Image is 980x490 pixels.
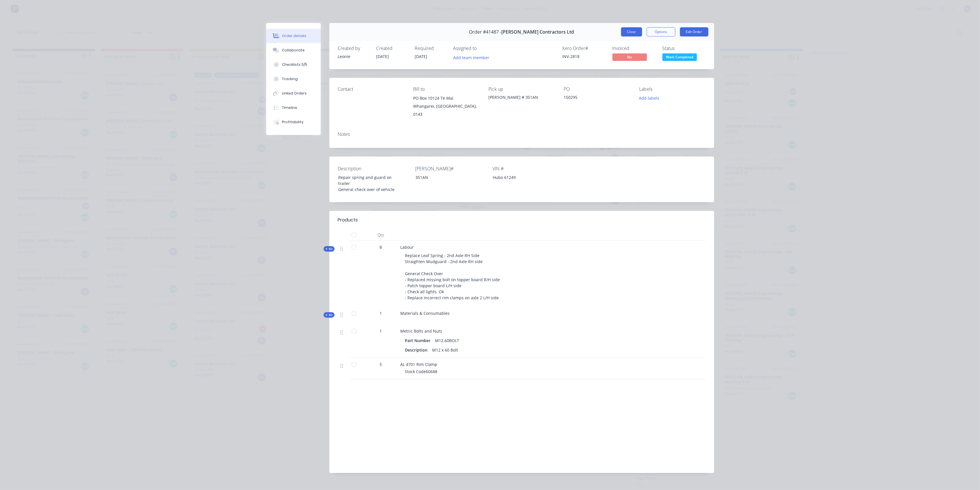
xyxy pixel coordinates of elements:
[401,362,438,367] span: AL 4701 Rim Clamp
[488,173,560,182] div: Hubo 61249
[405,369,438,374] span: Stock Code60688
[415,165,487,172] label: [PERSON_NAME]#
[282,48,305,53] div: Collaborate
[266,29,321,43] button: Order details
[325,313,333,317] span: Kit
[612,46,656,51] div: Invoiced
[325,247,333,251] span: Kit
[411,173,483,182] div: 351AN
[401,328,442,334] span: Metric Bolts and Nuts
[380,244,382,250] span: 8
[636,94,662,102] button: Add labels
[502,29,574,35] span: [PERSON_NAME] Contractors Ltd
[338,217,358,223] div: Products
[266,115,321,129] button: Profitability
[405,253,500,300] span: Replace Leaf Spring - 2nd Axle RH Side Straighten Mudguard - 2nd Axle RH side General Check Over ...
[415,46,446,51] div: Required
[380,328,382,334] span: 1
[338,132,705,137] div: Notes
[364,229,398,241] div: Qty
[662,53,697,62] button: Work Completed
[376,54,389,59] span: [DATE]
[338,53,370,59] div: Leonie
[639,86,705,92] div: Labels
[488,86,554,92] div: Pick up
[415,54,428,59] span: [DATE]
[266,86,321,101] button: Linked Orders
[492,165,564,172] label: VIN #
[282,62,307,67] div: Checklists 5/5
[469,29,502,35] span: Order #41487 -
[433,336,462,345] div: M12.60BOLT
[324,312,335,318] div: Kit
[662,53,697,61] span: Work Completed
[564,94,630,102] div: 150295
[453,46,511,51] div: Assigned to
[662,46,705,51] div: Status
[612,53,647,61] span: No
[405,346,430,354] div: Description
[563,53,606,59] div: INV-2818
[282,105,297,110] div: Timeline
[401,244,414,250] span: Labour
[413,102,479,118] div: Whangarei, [GEOGRAPHIC_DATA], 0143
[405,336,433,345] div: Part Number
[324,246,335,252] div: Kit
[282,33,306,38] div: Order details
[338,86,404,92] div: Contact
[282,91,307,96] div: Linked Orders
[430,346,461,354] div: M12 x 60 Bolt
[621,27,642,36] button: Close
[413,94,479,102] div: PO Box 10124 Te Mai
[647,27,675,36] button: Options
[401,310,450,316] span: Materials & Consumables
[488,94,554,100] div: [PERSON_NAME] # 351AN
[563,46,606,51] div: Xero Order #
[413,94,479,118] div: PO Box 10124 Te MaiWhangarei, [GEOGRAPHIC_DATA], 0143
[453,53,492,61] button: Add team member
[680,27,708,36] button: Edit Order
[334,173,405,194] div: Repair spring and guard on trailer General check over of vehicle
[564,86,630,92] div: PO
[282,119,304,125] div: Profitability
[338,46,370,51] div: Created by
[376,46,408,51] div: Created
[380,310,382,316] span: 1
[266,72,321,86] button: Tracking
[450,53,492,61] button: Add team member
[266,43,321,57] button: Collaborate
[413,86,479,92] div: Bill to
[338,165,410,172] label: Description
[380,361,382,367] span: 5
[266,101,321,115] button: Timeline
[266,57,321,72] button: Checklists 5/5
[282,76,298,82] div: Tracking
